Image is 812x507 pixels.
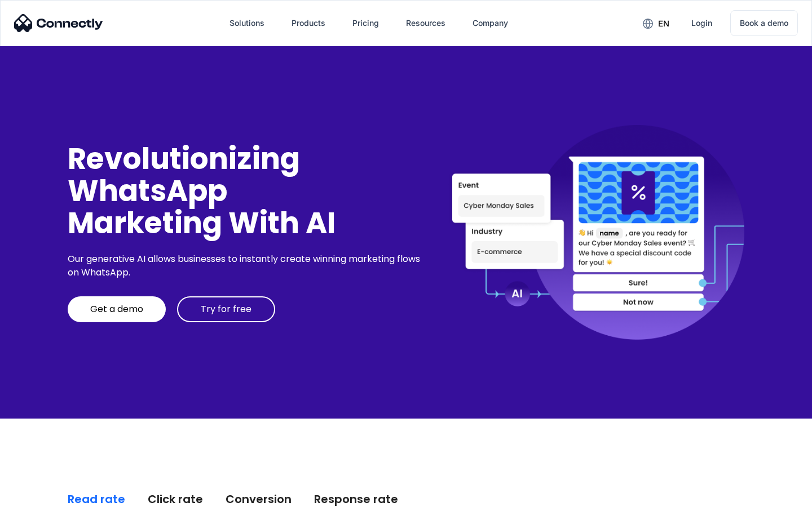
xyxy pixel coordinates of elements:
a: Login [682,10,721,37]
div: Try for free [201,304,251,315]
div: Company [473,15,508,31]
div: Resources [406,15,445,31]
div: Conversion [226,491,292,507]
div: Revolutionizing WhatsApp Marketing With AI [68,143,424,239]
div: Our generative AI allows businesses to instantly create winning marketing flows on WhatsApp. [68,252,424,279]
div: Pricing [352,15,379,31]
a: Book a demo [730,10,798,36]
div: Get a demo [90,304,143,315]
a: Pricing [343,10,388,37]
img: Connectly Logo [14,14,103,32]
a: Get a demo [68,296,166,322]
a: Try for free [177,296,275,322]
div: Read rate [68,491,125,507]
div: Solutions [230,15,264,31]
div: Products [292,15,325,31]
div: Response rate [314,491,398,507]
div: en [658,16,669,32]
div: Click rate [148,491,203,507]
div: Login [691,15,712,31]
